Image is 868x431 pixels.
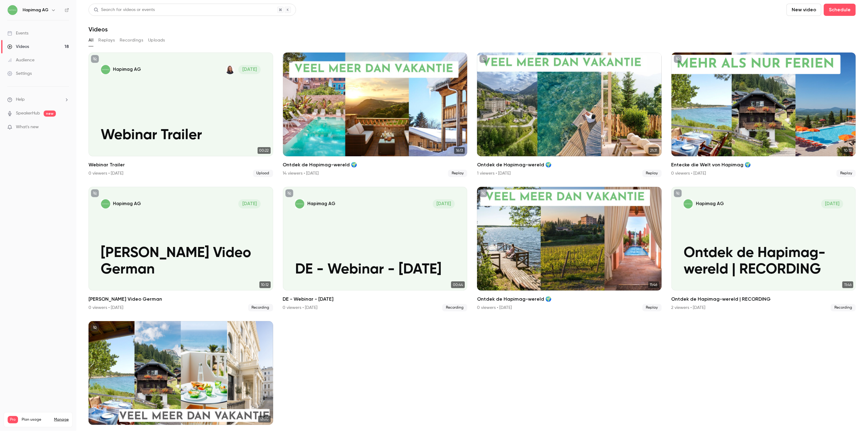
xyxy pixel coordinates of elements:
[89,53,273,177] li: Webinar Trailer
[696,201,724,207] p: Hapimag AG
[451,281,465,288] span: 00:44
[477,161,662,168] h2: Ontdek de Hapimag-wereld 🌍
[477,295,662,303] h2: Ontdek de Hapimag-wereld 🌍
[259,281,271,288] span: 10:12
[479,55,487,63] button: unpublished
[120,35,143,45] button: Recordings
[283,53,468,177] a: 16:1316:13Ontdek de Hapimag-wereld 🌍14 viewers • [DATE]Replay
[101,65,110,74] img: Webinar Trailer
[648,281,659,288] span: 11:46
[442,304,467,311] span: Recording
[684,245,843,278] p: Ontdek de Hapimag-wereld | RECORDING
[433,199,455,208] span: [DATE]
[101,127,261,144] p: Webinar Trailer
[477,170,511,176] div: 1 viewers • [DATE]
[285,189,293,197] button: unpublished
[674,189,682,197] button: unpublished
[642,170,662,177] span: Replay
[283,170,319,176] div: 14 viewers • [DATE]
[454,147,465,154] span: 16:13
[674,55,682,63] button: unpublished
[16,110,40,117] a: SpeakerHub
[649,147,659,154] span: 21:31
[477,187,662,311] a: 11:4611:46Ontdek de Hapimag-wereld 🌍0 viewers • [DATE]Replay
[91,189,99,197] button: unpublished
[22,417,50,422] span: Plan usage
[283,187,468,311] a: DE - Webinar - 16.06.25Hapimag AG[DATE]DE - Webinar - [DATE]00:44DE - Webinar - [DATE]0 viewers •...
[283,305,318,311] div: 0 viewers • [DATE]
[671,295,856,303] h2: Ontdek de Hapimag-wereld | RECORDING
[248,304,273,311] span: Recording
[842,147,853,154] span: 10:12
[258,416,271,422] span: 12:00
[671,170,706,176] div: 0 viewers • [DATE]
[89,4,856,427] section: Videos
[253,170,273,177] span: Upload
[283,53,468,177] li: Ontdek de Hapimag-wereld 🌍
[842,281,853,288] span: 11:46
[113,66,141,73] p: Hapimag AG
[7,44,29,50] div: Videos
[283,295,468,303] h2: DE - Webinar - [DATE]
[479,189,487,197] button: unpublished
[295,199,304,208] img: DE - Webinar - 16.06.25
[477,53,662,177] li: Ontdek de Hapimag-wereld 🌍
[89,170,123,176] div: 0 viewers • [DATE]
[671,305,706,311] div: 2 viewers • [DATE]
[94,7,155,13] div: Search for videos or events
[89,187,273,311] li: Nicole Video German
[113,201,141,207] p: Hapimag AG
[44,110,56,117] span: new
[226,65,235,74] img: Karen ☀
[258,147,271,154] span: 00:22
[89,35,93,45] button: All
[7,96,69,103] li: help-dropdown-opener
[307,201,335,207] p: Hapimag AG
[98,35,115,45] button: Replays
[238,65,261,74] span: [DATE]
[89,305,123,311] div: 0 viewers • [DATE]
[837,170,856,177] span: Replay
[831,304,856,311] span: Recording
[101,245,261,278] p: [PERSON_NAME] Video German
[671,53,856,177] li: Entecke die Welt von Hapimag 🌍
[8,416,18,423] span: Pro
[8,5,17,15] img: Hapimag AG
[283,187,468,311] li: DE - Webinar - 16.06.25
[7,71,32,77] div: Settings
[477,187,662,311] li: Ontdek de Hapimag-wereld 🌍
[7,57,34,63] div: Audience
[787,4,821,16] button: New video
[671,187,856,311] a: Ontdek de Hapimag-wereld | RECORDINGHapimag AG[DATE]Ontdek de Hapimag-wereld | RECORDING11:46Ontd...
[671,53,856,177] a: 10:1210:12Entecke die Welt von Hapimag 🌍0 viewers • [DATE]Replay
[285,55,293,63] button: unpublished
[91,324,99,331] button: unpublished
[671,161,856,168] h2: Entecke die Welt von Hapimag 🌍
[642,304,662,311] span: Replay
[7,30,28,36] div: Events
[477,53,662,177] a: 21:3121:31Ontdek de Hapimag-wereld 🌍1 viewers • [DATE]Replay
[684,199,693,208] img: Ontdek de Hapimag-wereld | RECORDING
[91,55,99,63] button: unpublished
[89,26,108,33] h1: Videos
[821,199,844,208] span: [DATE]
[148,35,165,45] button: Uploads
[54,417,69,422] a: Manage
[89,161,273,168] h2: Webinar Trailer
[89,187,273,311] a: Nicole Video GermanHapimag AG[DATE][PERSON_NAME] Video German10:12[PERSON_NAME] Video German0 vie...
[295,262,455,278] p: DE - Webinar - [DATE]
[824,4,856,16] button: Schedule
[238,199,261,208] span: [DATE]
[448,170,467,177] span: Replay
[671,187,856,311] li: Ontdek de Hapimag-wereld | RECORDING
[16,96,25,103] span: Help
[89,53,273,177] a: Webinar TrailerHapimag AGKaren ☀[DATE]Webinar Trailer00:22Webinar Trailer0 viewers • [DATE]Upload
[283,161,468,168] h2: Ontdek de Hapimag-wereld 🌍
[23,7,49,13] h6: Hapimag AG
[477,305,512,311] div: 0 viewers • [DATE]
[89,295,273,303] h2: [PERSON_NAME] Video German
[101,199,110,208] img: Nicole Video German
[16,124,39,130] span: What's new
